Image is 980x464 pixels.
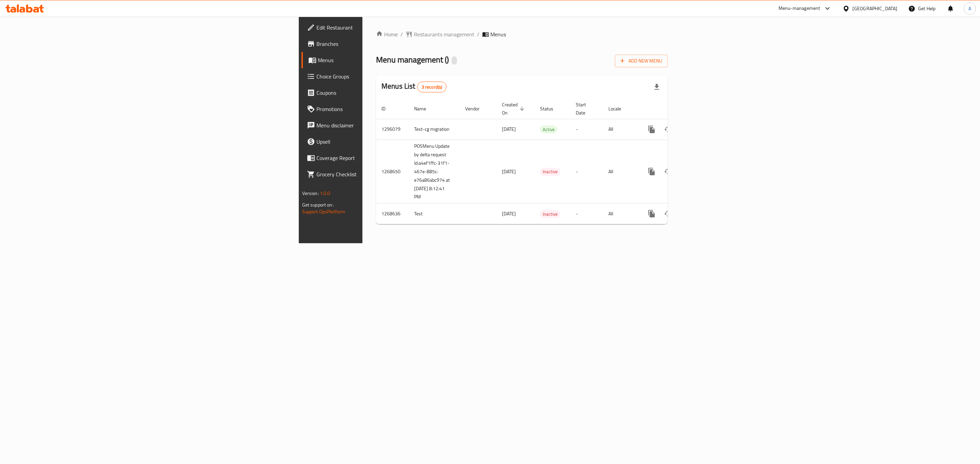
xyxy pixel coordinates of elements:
[570,203,603,224] td: -
[316,154,457,162] span: Coverage Report
[638,99,714,119] th: Actions
[660,121,676,138] button: Change Status
[649,79,665,95] div: Export file
[660,163,676,180] button: Change Status
[502,167,516,176] span: [DATE]
[477,30,479,38] li: /
[316,121,457,129] span: Menu disclaimer
[316,105,457,113] span: Promotions
[301,101,462,117] a: Promotions
[301,133,462,150] a: Upsell
[316,89,457,97] span: Coupons
[540,168,560,176] span: Inactive
[540,105,562,113] span: Status
[502,101,526,117] span: Created On
[603,140,638,203] td: All
[643,206,660,222] button: more
[376,30,668,38] nav: breadcrumb
[301,117,462,133] a: Menu disclaimer
[603,119,638,140] td: All
[316,40,457,48] span: Branches
[381,105,394,113] span: ID
[301,52,462,68] a: Menus
[576,101,595,117] span: Start Date
[302,207,345,216] a: Support.OpsPlatform
[316,138,457,146] span: Upsell
[301,19,462,36] a: Edit Restaurant
[414,105,435,113] span: Name
[603,203,638,224] td: All
[301,68,462,85] a: Choice Groups
[540,210,560,218] div: Inactive
[376,99,714,225] table: enhanced table
[316,72,457,81] span: Choice Groups
[540,210,560,218] span: Inactive
[852,5,897,12] div: [GEOGRAPHIC_DATA]
[570,140,603,203] td: -
[660,206,676,222] button: Change Status
[301,150,462,166] a: Coverage Report
[643,121,660,138] button: more
[465,105,488,113] span: Vendor
[502,209,516,218] span: [DATE]
[417,82,447,92] div: Total records count
[608,105,630,113] span: Locale
[301,36,462,52] a: Branches
[968,5,971,12] span: A
[502,125,516,133] span: [DATE]
[620,57,662,65] span: Add New Menu
[320,189,330,198] span: 1.0.0
[302,189,319,198] span: Version:
[301,85,462,101] a: Coupons
[301,166,462,182] a: Grocery Checklist
[381,81,446,92] h2: Menus List
[316,23,457,32] span: Edit Restaurant
[615,55,668,67] button: Add New Menu
[779,4,820,13] div: Menu-management
[318,56,457,64] span: Menus
[570,119,603,140] td: -
[540,126,557,133] span: Active
[490,30,506,38] span: Menus
[302,200,333,209] span: Get support on:
[418,84,446,90] span: 3 record(s)
[643,163,660,180] button: more
[316,170,457,178] span: Grocery Checklist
